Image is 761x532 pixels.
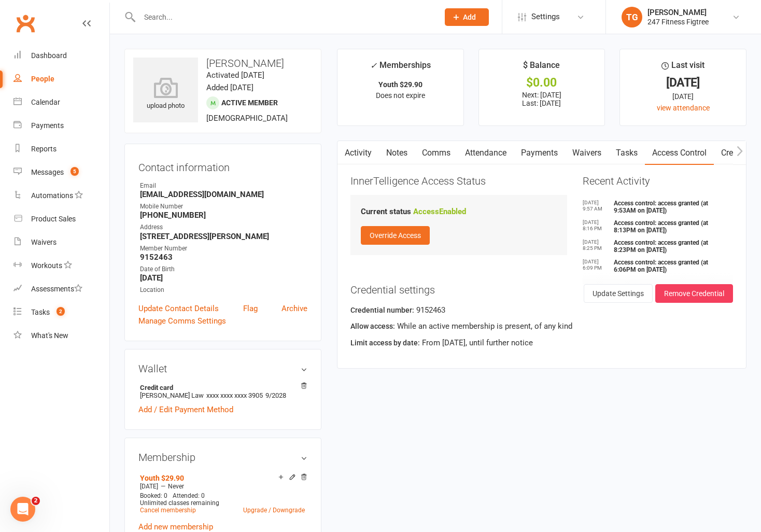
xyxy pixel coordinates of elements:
h3: [PERSON_NAME] [133,58,313,69]
li: Access control: access granted (at 9:53AM on [DATE]) [583,200,733,214]
span: Attended: 0 [173,492,205,499]
span: [DATE] [140,483,158,490]
div: People [31,75,54,83]
span: [DEMOGRAPHIC_DATA] [206,114,288,123]
a: Flag [243,302,258,315]
a: Messages 5 [13,161,109,184]
span: Unlimited classes remaining [140,499,219,507]
span: Booked: 0 [140,492,167,499]
a: Cancel membership [140,507,196,514]
strong: [DATE] [140,273,307,283]
button: Override Access [361,226,430,245]
div: [DATE] [629,77,737,88]
strong: Credit card [140,384,302,391]
div: Waivers [31,238,57,246]
a: Manage Comms Settings [138,315,226,327]
strong: Youth $29.90 [378,80,422,89]
i: ✓ [370,61,377,71]
span: Active member [221,99,278,107]
a: view attendance [657,104,710,112]
a: Assessments [13,277,109,301]
div: upload photo [133,77,198,111]
a: Workouts [13,254,109,277]
div: Address [140,222,307,232]
span: 9/2028 [265,391,286,399]
a: Product Sales [13,207,109,231]
h3: Contact information [138,158,307,173]
span: 2 [57,307,65,316]
strong: [PHONE_NUMBER] [140,211,307,220]
label: Allow access: [350,320,395,332]
div: Dashboard [31,51,67,60]
span: Never [168,483,184,490]
input: Search... [136,10,431,24]
a: Tasks [609,141,645,165]
a: Dashboard [13,44,109,67]
div: Last visit [661,59,704,77]
span: 2 [32,497,40,505]
div: Automations [31,191,73,200]
label: Limit access by date: [350,337,420,348]
h3: Recent Activity [583,175,733,187]
time: [DATE] 8:25 PM [583,239,609,251]
a: Waivers [13,231,109,254]
span: Does not expire [376,91,425,100]
a: Reports [13,137,109,161]
a: Notes [379,141,415,165]
h3: Membership [138,452,307,463]
div: Date of Birth [140,264,307,274]
a: Clubworx [12,10,38,36]
a: Access Control [645,141,714,165]
time: [DATE] 9:57 AM [583,200,609,212]
a: What's New [13,324,109,347]
a: Upgrade / Downgrade [243,507,305,514]
a: Tasks 2 [13,301,109,324]
li: [PERSON_NAME] Law [138,382,307,401]
time: [DATE] 8:16 PM [583,219,609,232]
div: Calendar [31,98,60,106]
a: Add / Edit Payment Method [138,403,233,416]
a: Activity [337,141,379,165]
a: People [13,67,109,91]
a: Update Contact Details [138,302,219,315]
a: Payments [514,141,565,165]
div: Reports [31,145,57,153]
span: Add [463,13,476,21]
strong: [STREET_ADDRESS][PERSON_NAME] [140,232,307,241]
button: Remove Credential [655,284,733,303]
div: $ Balance [523,59,560,77]
div: $0.00 [488,77,596,88]
h3: InnerTelligence Access Status [350,175,567,187]
div: Messages [31,168,64,176]
div: Location [140,285,307,295]
a: Calendar [13,91,109,114]
div: While an active membership is present, of any kind [350,320,733,336]
div: 247 Fitness Figtree [647,17,709,26]
time: Added [DATE] [206,83,253,92]
div: Product Sales [31,215,76,223]
time: Activated [DATE] [206,71,264,80]
iframe: Intercom live chat [10,497,35,522]
a: Archive [281,302,307,315]
strong: Access Enabled [413,207,466,216]
p: Next: [DATE] Last: [DATE] [488,91,596,107]
div: From [DATE], until further notice [350,337,733,353]
button: Update Settings [584,284,653,303]
a: Comms [415,141,458,165]
strong: [EMAIL_ADDRESS][DOMAIN_NAME] [140,190,307,199]
button: Add [445,8,489,26]
div: — [137,482,307,491]
div: What's New [31,331,68,340]
div: 9152463 [350,304,733,320]
div: Email [140,181,307,191]
h3: Wallet [138,363,307,374]
time: [DATE] 6:09 PM [583,259,609,271]
strong: 9152463 [140,253,307,262]
a: Youth $29.90 [140,474,184,482]
strong: Current status [361,207,411,216]
div: [DATE] [629,91,737,102]
span: 5 [71,167,79,176]
a: Automations [13,184,109,207]
a: Attendance [458,141,514,165]
div: Payments [31,121,64,130]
